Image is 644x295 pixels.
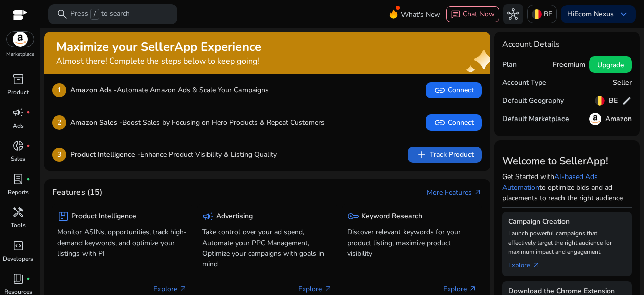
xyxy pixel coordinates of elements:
[416,149,474,161] span: Track Product
[508,256,548,270] a: Explorearrow_outward
[8,188,29,197] p: Reports
[463,9,495,19] span: Chat Now
[502,172,598,192] a: AI-based Ads Automation
[11,221,26,230] p: Tools
[434,116,474,129] span: Connect
[609,97,618,105] h5: BE
[70,117,325,128] p: Boost Sales by Focusing on Hero Products & Repeat Customers
[52,115,66,130] p: 2
[52,188,102,197] h4: Features (15)
[71,212,136,221] h5: Product Intelligence
[202,210,214,222] span: campaign
[298,284,332,294] p: Explore
[503,4,523,24] button: hub
[12,273,24,285] span: book_4
[426,82,482,98] button: linkConnect
[56,56,261,66] h4: Almost there! Complete the steps below to keep going!
[52,148,66,162] p: 3
[12,173,24,185] span: lab_profile
[589,56,632,73] button: Upgrade
[361,212,422,221] h5: Keyword Research
[70,85,117,95] b: Amazon Ads -
[56,40,261,54] h2: Maximize your SellerApp Experience
[443,284,477,294] p: Explore
[544,5,552,23] p: BE
[426,114,482,131] button: linkConnect
[12,140,24,152] span: donut_small
[567,11,614,18] p: Hi
[474,188,482,196] span: arrow_outward
[434,84,446,96] span: link
[57,227,187,259] p: Monitor ASINs, opportunities, track high-demand keywords, and optimize your listings with PI
[502,171,632,203] p: Get Started with to optimize bids and ad placements to reach the right audience
[622,96,632,106] span: edit
[324,285,332,293] span: arrow_outward
[70,150,140,159] b: Product Intelligence -
[532,9,542,19] img: be.svg
[202,227,332,269] p: Take control over your ad spend, Automate your PPC Management, Optimize your campaigns with goals...
[12,206,24,218] span: handyman
[595,96,605,106] img: be.svg
[12,73,24,85] span: inventory_2
[532,261,540,269] span: arrow_outward
[508,229,626,256] p: Launch powerful campaigns that effectively target the right audience for maximum impact and engag...
[70,9,130,20] p: Press to search
[56,8,68,20] span: search
[6,51,34,58] p: Marketplace
[589,113,601,125] img: amazon.svg
[13,121,24,130] p: Ads
[26,177,30,181] span: fiber_manual_record
[70,117,122,127] b: Amazon Sales -
[70,85,269,95] p: Automate Amazon Ads & Scale Your Campaigns
[12,240,24,252] span: code_blocks
[502,97,564,105] h5: Default Geography
[613,79,632,87] h5: Seller
[26,144,30,148] span: fiber_manual_record
[434,84,474,96] span: Connect
[26,110,30,114] span: fiber_manual_record
[90,9,99,20] span: /
[597,60,624,70] span: Upgrade
[7,32,34,47] img: amazon.svg
[427,187,482,198] a: More Featuresarrow_outward
[3,254,33,263] p: Developers
[553,61,585,69] h5: Freemium
[502,79,546,87] h5: Account Type
[7,88,29,97] p: Product
[446,6,499,22] button: chatChat Now
[401,6,440,23] span: What's New
[508,218,626,226] h5: Campaign Creation
[434,116,446,129] span: link
[605,115,632,124] h5: Amazon
[469,285,477,293] span: arrow_outward
[57,210,69,222] span: package
[408,147,482,163] button: addTrack Product
[179,285,187,293] span: arrow_outward
[502,40,632,49] h4: Account Details
[347,210,359,222] span: key
[507,8,519,20] span: hub
[153,284,187,294] p: Explore
[12,106,24,119] span: campaign
[70,149,277,160] p: Enhance Product Visibility & Listing Quality
[574,9,614,19] b: Ecom Nexus
[347,227,477,259] p: Discover relevant keywords for your product listing, maximize product visibility
[26,277,30,281] span: fiber_manual_record
[618,8,630,20] span: keyboard_arrow_down
[216,212,253,221] h5: Advertising
[502,115,569,124] h5: Default Marketplace
[416,149,428,161] span: add
[502,155,632,167] h3: Welcome to SellerApp!
[11,154,25,163] p: Sales
[502,61,517,69] h5: Plan
[451,10,461,20] span: chat
[52,83,66,97] p: 1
